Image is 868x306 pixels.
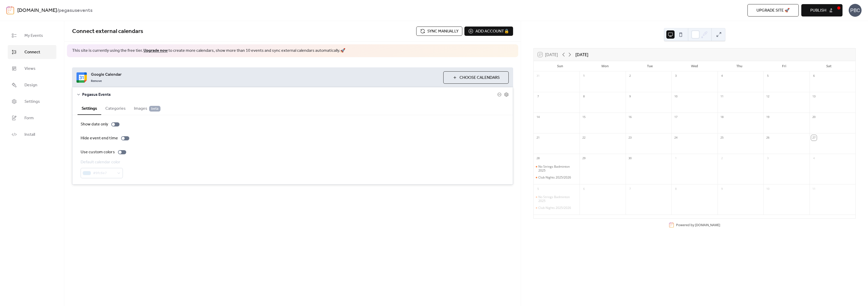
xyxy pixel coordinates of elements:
[535,135,541,141] div: 21
[719,186,725,192] div: 9
[534,165,580,173] div: No Strings Badminton 2025
[91,79,102,83] span: Remove
[538,165,577,173] div: No Strings Badminton 2025
[149,106,160,111] span: beta
[717,61,762,71] div: Thu
[719,135,725,141] div: 25
[765,135,771,141] div: 26
[719,73,725,79] div: 4
[8,127,56,141] a: Install
[8,78,56,92] a: Design
[756,7,790,14] span: Upgrade site 🚀
[801,4,843,16] button: Publish
[17,6,57,15] a: [DOMAIN_NAME]
[101,102,130,114] button: Categories
[78,102,101,115] button: Settings
[747,4,799,16] button: Upgrade site 🚀
[811,135,817,141] div: 27
[81,149,115,155] div: Use custom colors
[719,156,725,161] div: 2
[57,6,58,15] b: /
[535,94,541,99] div: 7
[535,156,541,161] div: 28
[534,175,580,180] div: Club Nights 2025/2026
[58,6,92,15] b: pegasusevents
[134,106,160,112] span: Images
[673,94,679,99] div: 10
[427,28,458,35] span: Sync manually
[673,114,679,120] div: 17
[81,121,108,127] div: Show date only
[24,82,37,88] span: Design
[416,27,462,36] button: Sync manually
[575,52,588,58] div: [DATE]
[538,206,571,210] div: Club Nights 2025/2026
[535,73,541,79] div: 31
[24,132,35,138] span: Install
[627,135,633,141] div: 23
[810,7,826,14] span: Publish
[719,94,725,99] div: 11
[538,175,571,180] div: Club Nights 2025/2026
[765,156,771,161] div: 3
[24,33,43,39] span: My Events
[82,92,497,98] span: Pegasus Events
[627,61,672,71] div: Tue
[762,61,806,71] div: Fri
[627,156,633,161] div: 30
[695,223,720,227] a: [DOMAIN_NAME]
[765,186,771,192] div: 10
[719,114,725,120] div: 18
[534,206,580,210] div: Club Nights 2025/2026
[24,66,36,72] span: Views
[581,186,587,192] div: 6
[627,186,633,192] div: 7
[24,49,40,55] span: Connect
[72,48,345,54] span: This site is currently using the free tier. to create more calendars, show more than 10 events an...
[581,114,587,120] div: 15
[583,61,627,71] div: Mon
[765,94,771,99] div: 12
[581,94,587,99] div: 8
[534,195,580,203] div: No Strings Badminton 2025
[676,223,720,227] div: Powered by
[627,73,633,79] div: 2
[8,95,56,108] a: Settings
[443,71,509,84] button: Choose Calendars
[6,6,14,14] img: logo
[811,186,817,192] div: 11
[811,94,817,99] div: 13
[673,135,679,141] div: 24
[24,115,34,121] span: Form
[673,186,679,192] div: 8
[81,135,118,141] div: Hide event end time
[811,156,817,161] div: 4
[581,135,587,141] div: 22
[459,75,500,81] span: Choose Calendars
[8,111,56,125] a: Form
[765,73,771,79] div: 5
[91,72,439,78] span: Google Calendar
[672,61,717,71] div: Wed
[8,62,56,75] a: Views
[806,61,851,71] div: Sat
[72,26,143,37] span: Connect external calendars
[811,114,817,120] div: 20
[627,114,633,120] div: 16
[581,73,587,79] div: 1
[8,29,56,42] a: My Events
[535,186,541,192] div: 5
[538,61,583,71] div: Sun
[24,99,40,105] span: Settings
[81,159,122,165] div: Default calendar color
[765,114,771,120] div: 19
[673,73,679,79] div: 3
[535,114,541,120] div: 14
[673,156,679,161] div: 1
[130,102,165,114] button: Images beta
[8,45,56,59] a: Connect
[849,4,862,17] div: PBC
[76,72,87,83] img: google
[627,94,633,99] div: 9
[811,73,817,79] div: 6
